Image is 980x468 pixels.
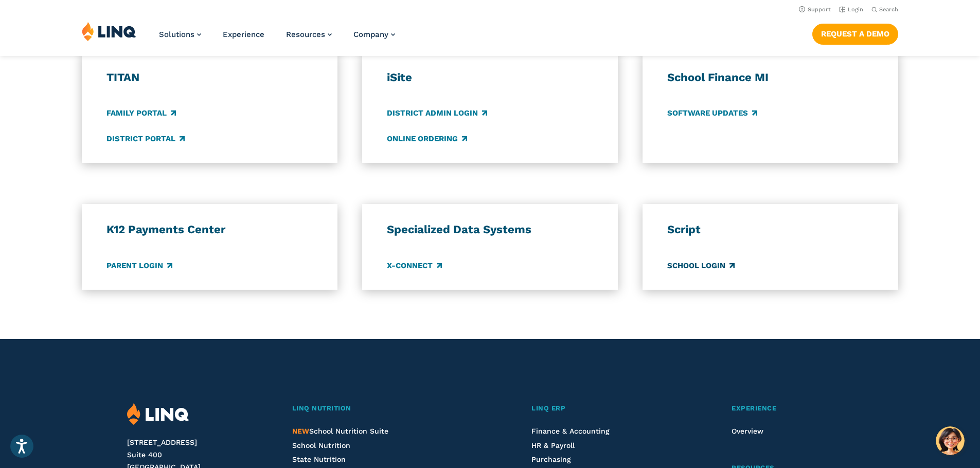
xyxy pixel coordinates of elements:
span: LINQ ERP [531,404,565,412]
h3: iSite [387,70,594,85]
a: Experience [732,403,852,414]
a: Family Portal [106,108,176,119]
span: Company [353,30,388,39]
span: Experience [732,404,776,412]
a: Request a Demo [812,24,898,44]
a: NEWSchool Nutrition Suite [292,427,388,435]
h3: TITAN [106,70,313,85]
span: NEW [292,427,309,435]
button: Open Search Bar [871,6,898,13]
nav: Primary Navigation [159,22,395,55]
a: School Login [667,260,735,271]
span: School Nutrition Suite [292,427,388,435]
a: HR & Payroll [531,441,575,450]
a: X-Connect [387,260,442,271]
a: School Nutrition [292,441,350,450]
a: LINQ ERP [531,403,678,414]
h3: K12 Payments Center [106,222,313,237]
a: District Admin Login [387,108,487,119]
span: LINQ Nutrition [292,404,351,412]
a: State Nutrition [292,455,346,463]
span: Solutions [159,30,194,39]
a: Login [839,6,863,13]
a: Software Updates [667,108,757,119]
a: Resources [286,30,332,39]
a: Parent Login [106,260,172,271]
a: LINQ Nutrition [292,403,478,414]
a: District Portal [106,133,185,144]
h3: Script [667,222,874,237]
span: Resources [286,30,325,39]
span: Search [879,6,898,13]
a: Company [353,30,395,39]
nav: Button Navigation [812,22,898,44]
button: Hello, have a question? Let’s chat. [936,426,965,455]
img: LINQ | K‑12 Software [127,403,189,425]
a: Experience [223,30,264,39]
h3: School Finance MI [667,70,874,85]
a: Support [799,6,831,13]
a: Overview [732,427,763,435]
a: Solutions [159,30,201,39]
img: LINQ | K‑12 Software [82,22,136,41]
a: Online Ordering [387,133,467,144]
a: Finance & Accounting [531,427,610,435]
a: Purchasing [531,455,571,463]
h3: Specialized Data Systems [387,222,594,237]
